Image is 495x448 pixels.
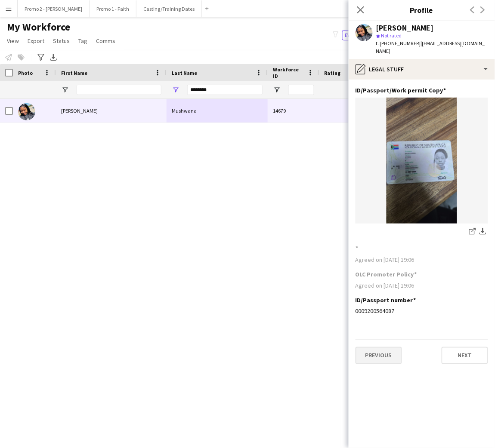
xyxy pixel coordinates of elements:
span: Rating [325,70,341,76]
img: 9669963a-5769-4761-b29e-957ead1a0035.jpeg [356,98,488,224]
span: Last Name [172,70,197,76]
button: Open Filter Menu [61,86,69,94]
span: Status [53,37,70,45]
a: Comms [93,35,119,46]
a: View [3,35,22,46]
img: Nyiko Mushwana [18,103,35,120]
button: Open Filter Menu [273,86,281,94]
span: Not rated [381,32,402,39]
span: Workforce ID [273,66,304,79]
button: Casting/Training Dates [136,0,202,17]
h3: OLC Promoter Policy [356,270,417,278]
div: [PERSON_NAME] [56,99,167,123]
div: Agreed on [DATE] 19:06 [356,256,488,264]
button: Open Filter Menu [172,86,179,94]
button: Promo 1 - Faith [90,0,136,17]
button: Previous [356,347,402,364]
div: Agreed on [DATE] 19:06 [356,282,488,289]
span: Export [28,37,44,45]
span: Tag [78,37,87,45]
div: [PERSON_NAME] [376,24,434,32]
button: Promo 2 - [PERSON_NAME] [18,0,90,17]
button: Next [442,347,488,364]
span: My Workforce [7,21,70,34]
div: Mushwana [167,99,268,123]
span: Comms [96,37,115,45]
a: Export [24,35,48,46]
input: First Name Filter Input [77,85,161,95]
input: Last Name Filter Input [187,85,263,95]
div: 0009200564087 [356,307,488,315]
div: 14679 [268,99,319,123]
a: Status [49,35,73,46]
app-action-btn: Advanced filters [36,52,46,62]
h3: ID/Passport number [356,296,416,304]
app-action-btn: Export XLSX [48,52,59,62]
h3: Profile [349,4,495,15]
span: | [EMAIL_ADDRESS][DOMAIN_NAME] [376,40,485,54]
h3: ID/Passport/Work permit Copy [356,86,446,94]
span: t. [PHONE_NUMBER] [376,40,421,46]
button: Everyone11,165 [342,30,388,40]
span: First Name [61,70,87,76]
span: View [7,37,19,45]
span: Photo [18,70,33,76]
input: Workforce ID Filter Input [288,85,314,95]
div: Legal stuff [349,59,495,80]
a: Tag [75,35,91,46]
